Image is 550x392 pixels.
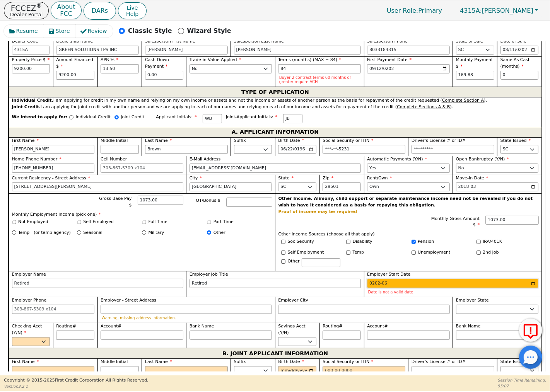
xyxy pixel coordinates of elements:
input: Y/N [346,240,350,244]
span: Store [56,27,70,35]
span: State of Sale [456,39,487,44]
label: Other [288,258,300,265]
label: Disability [353,239,372,245]
label: IRA/401K [483,239,502,245]
span: TYPE OF APPLICATION [241,87,309,97]
label: Soc Security [288,239,314,245]
span: Middle Initial [101,359,128,364]
input: YYYY-MM-DD [500,46,539,55]
span: Suffix [234,359,246,364]
p: Primary [379,3,450,18]
button: LiveHelp [118,2,147,19]
span: Last Name [145,359,172,364]
sup: ® [36,2,42,9]
span: Applicant Initials: [156,114,197,119]
button: Resume [4,25,44,37]
input: 303-867-5309 x104 [101,164,183,173]
p: Dealer Portal [10,12,43,17]
p: FCC [57,11,75,17]
p: Individual Credit [76,114,111,121]
input: Y/N [281,240,285,244]
span: Employer Start Date [367,272,410,277]
p: Monthly Employment Income (pick one) [12,211,272,218]
span: Zip [323,176,333,181]
span: Monthly Gross Amount $ [431,216,480,228]
input: 303-867-5309 x104 [12,164,95,173]
span: Gross Base Pay $ [99,196,132,208]
div: I am applying for credit in my own name and relying on my own income or assets and not the income... [12,97,539,104]
span: Suffix [234,138,246,143]
span: State [278,176,294,181]
p: About [57,4,75,10]
span: Social Security or ITIN [323,359,373,364]
label: Temp - (or temp agency) [18,230,71,236]
span: Joint-Applicant Initials: [226,114,278,119]
span: Birth Date [278,359,304,364]
span: Employer Name [12,272,46,277]
span: Social Security or ITIN [323,138,373,143]
span: Account# [101,324,121,329]
p: FCCEZ [10,4,43,12]
label: Full Time [149,219,167,225]
span: Checking Acct (Y/N) [12,324,42,335]
span: Review [88,27,107,35]
p: Joint Credit [121,114,144,121]
span: First Name [12,359,39,364]
span: Driver’s License # or ID# [412,359,466,364]
input: Y/N [477,251,481,255]
span: Home Phone Number [12,157,61,162]
input: YYYY-MM-DD [278,366,316,375]
label: 2nd Job [483,249,499,256]
p: Session Time Remaining: [498,377,546,383]
span: Savings Acct (Y/N) [278,324,305,335]
span: Employer City [278,298,308,303]
label: Part Time [214,219,234,225]
input: 303-867-5309 x104 [12,305,95,314]
span: A. APPLICANT INFORMATION [232,127,319,137]
input: 90210 [323,182,361,192]
span: State Issued [500,359,527,364]
input: Y/N [477,240,481,244]
p: Buyer 2 contract terms 60 months or greater require ACH [279,75,360,84]
strong: Joint Credit. [12,104,41,109]
span: Dealership Name [56,39,97,44]
input: YYYY-MM-DD [367,279,538,288]
span: Rent/Own [367,176,392,181]
label: Military [149,230,164,236]
p: Wizard Style [187,26,231,36]
input: 303-867-5309 x104 [367,46,450,55]
input: Hint: 169.88 [456,71,494,80]
span: Terms (months) (MAX = 84) [278,57,337,62]
button: FCCEZ®Dealer Portal [4,2,49,19]
span: Employer Job Title [190,272,228,277]
a: User Role:Primary [379,3,450,18]
span: Routing# [323,324,342,329]
span: Bank Name [190,324,214,329]
button: Store [43,25,76,37]
button: Review [75,25,113,37]
span: Middle Initial [101,138,128,143]
span: Live [126,5,138,11]
span: Employer State [456,298,489,303]
label: Seasonal [83,230,102,236]
p: Copyright © 2015- 2025 First Credit Corporation. [4,377,148,384]
strong: Individual Credit. [12,98,53,103]
p: Other Income Sources (choose all that apply) [278,231,539,238]
button: AboutFCC [51,2,81,20]
label: Unemployment [418,249,451,256]
span: Bank Name [456,324,481,329]
button: 4315A:[PERSON_NAME] [452,5,546,17]
p: Version 3.2.1 [4,383,148,389]
p: 55:07 [498,383,546,389]
span: Dealer Code [12,39,42,44]
label: Pension [418,239,434,245]
span: Cash Down Payment [145,57,169,69]
span: Current Residency - Street Address [12,176,91,181]
span: City [190,176,202,181]
span: Move-in Date [456,176,489,181]
p: Warning, missing address information. [102,316,271,320]
span: [PERSON_NAME] [460,7,533,14]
